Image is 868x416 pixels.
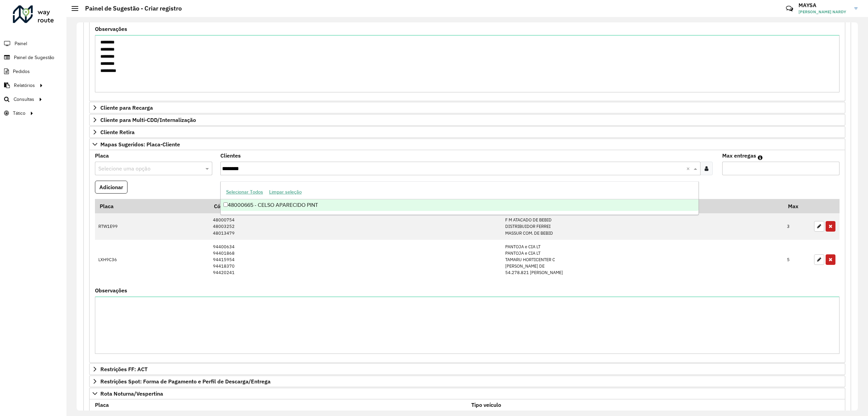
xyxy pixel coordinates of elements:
[798,2,849,8] h3: MAYSA
[209,213,502,240] td: 48000754 48003252 48013479
[221,199,699,211] div: 48000665 - CELSO APARECIDO PINT
[722,151,756,160] label: Max entregas
[95,151,109,160] label: Placa
[89,139,845,150] a: Mapas Sugeridos: Placa-Cliente
[95,401,109,409] label: Placa
[223,187,266,197] button: Selecionar Todos
[95,240,209,279] td: LXH9C36
[14,82,35,89] span: Relatórios
[100,129,135,135] span: Cliente Retira
[95,181,127,194] button: Adicionar
[95,199,209,213] th: Placa
[95,213,209,240] td: RTW1E99
[784,213,811,240] td: 3
[89,150,845,363] div: Mapas Sugeridos: Placa-Cliente
[100,117,196,123] span: Cliente para Multi-CDD/Internalização
[89,376,845,387] a: Restrições Spot: Forma de Pagamento e Perfil de Descarga/Entrega
[782,1,797,16] a: Contato Rápido
[14,96,34,103] span: Consultas
[95,25,127,33] label: Observações
[798,9,849,15] span: [PERSON_NAME] NARDY
[100,105,153,110] span: Cliente para Recarga
[686,164,692,173] span: Clear all
[100,391,163,396] span: Rota Noturna/Vespertina
[100,379,271,384] span: Restrições Spot: Forma de Pagamento e Perfil de Descarga/Entrega
[95,286,127,294] label: Observações
[220,151,241,160] label: Clientes
[100,142,180,147] span: Mapas Sugeridos: Placa-Cliente
[502,240,784,279] td: PANTOJA e CIA LT PANTOJA e CIA LT TAMARU HORTICENTER C [PERSON_NAME] DE 54.278.821 [PERSON_NAME]
[784,199,811,213] th: Max
[89,126,845,138] a: Cliente Retira
[266,187,305,197] button: Limpar seleção
[784,240,811,279] td: 5
[209,199,502,213] th: Código Cliente
[89,114,845,126] a: Cliente para Multi-CDD/Internalização
[89,102,845,113] a: Cliente para Recarga
[14,54,54,61] span: Painel de Sugestão
[100,366,147,372] span: Restrições FF: ACT
[502,213,784,240] td: F M ATACADO DE BEBID DISTRIBUIDOR FERREI MASSUR COM. DE BEBID
[758,155,763,160] em: Máximo de clientes que serão colocados na mesma rota com os clientes informados
[13,68,30,75] span: Pedidos
[78,5,182,12] h2: Painel de Sugestão - Criar registro
[13,110,25,117] span: Tático
[471,401,501,409] label: Tipo veículo
[89,388,845,399] a: Rota Noturna/Vespertina
[89,363,845,375] a: Restrições FF: ACT
[220,181,699,215] ng-dropdown-panel: Options list
[15,40,27,47] span: Painel
[209,240,502,279] td: 94400634 94401868 94415954 94418370 94420241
